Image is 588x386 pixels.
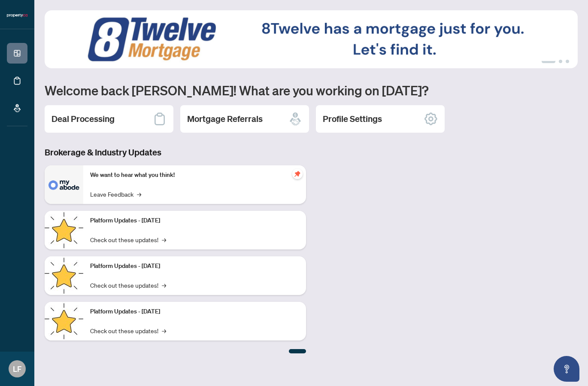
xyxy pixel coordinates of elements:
a: Leave Feedback→ [90,189,141,199]
h1: Welcome back [PERSON_NAME]! What are you working on [DATE]? [45,82,578,98]
img: Platform Updates - July 21, 2025 [45,211,83,249]
a: Check out these updates!→ [90,326,166,335]
span: → [137,189,141,199]
h2: Deal Processing [52,113,115,125]
a: Check out these updates!→ [90,235,166,244]
span: → [162,235,166,244]
h2: Profile Settings [323,113,382,125]
img: Slide 0 [45,10,578,68]
button: 1 [542,60,555,63]
h2: Mortgage Referrals [187,113,263,125]
span: LF [13,363,21,375]
p: Platform Updates - [DATE] [90,216,299,225]
button: Open asap [554,356,579,382]
span: → [162,326,166,335]
img: logo [7,13,27,18]
img: Platform Updates - July 8, 2025 [45,256,83,295]
a: Check out these updates!→ [90,280,166,290]
span: pushpin [292,169,303,179]
img: Platform Updates - June 23, 2025 [45,302,83,340]
p: Platform Updates - [DATE] [90,261,299,271]
button: 2 [559,60,562,63]
p: Platform Updates - [DATE] [90,307,299,316]
h3: Brokerage & Industry Updates [45,146,306,158]
span: → [162,280,166,290]
button: 3 [566,60,569,63]
img: We want to hear what you think! [45,165,83,204]
p: We want to hear what you think! [90,170,299,180]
